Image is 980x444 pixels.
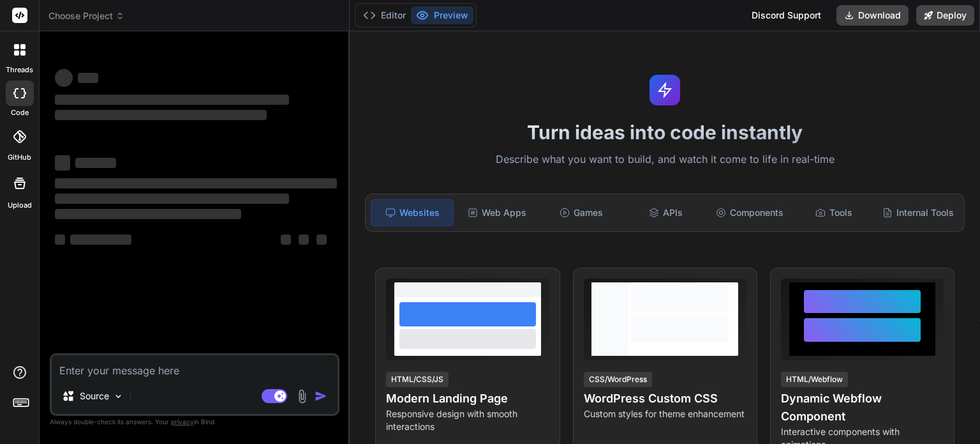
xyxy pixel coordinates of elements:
div: Internal Tools [877,199,959,226]
span: ‌ [55,234,65,245]
label: Upload [8,200,32,211]
img: attachment [295,389,309,404]
span: ‌ [299,234,309,245]
span: ‌ [281,234,291,245]
label: threads [6,65,33,75]
span: ‌ [70,234,131,245]
span: ‌ [75,158,116,168]
p: Always double-check its answers. Your in Bind [50,416,339,428]
div: Websites [371,199,454,226]
img: icon [315,390,327,402]
h4: Modern Landing Page [386,390,549,408]
button: Deploy [916,5,974,26]
h1: Turn ideas into code instantly [357,121,972,144]
span: ‌ [316,234,327,245]
h4: Dynamic Webflow Component [781,390,944,425]
div: APIs [625,199,706,226]
p: Custom styles for theme enhancement [584,408,746,420]
span: ‌ [78,73,98,83]
span: ‌ [55,178,337,188]
p: Responsive design with smooth interactions [386,408,549,433]
span: Choose Project [48,10,124,22]
button: Editor [358,6,411,24]
label: GitHub [8,152,31,163]
span: ‌ [55,194,289,204]
p: Describe what you want to build, and watch it come to life in real-time [357,151,972,168]
button: Download [836,5,909,26]
span: ‌ [55,110,267,120]
img: Pick Models [113,391,124,402]
div: HTML/Webflow [781,372,848,387]
label: code [11,107,29,118]
div: Components [709,199,791,226]
span: ‌ [55,95,289,105]
div: Games [540,199,622,226]
h4: WordPress Custom CSS [584,390,746,408]
p: Source [80,390,109,402]
span: ‌ [55,155,70,171]
span: ‌ [55,69,73,87]
span: privacy [171,418,194,425]
span: ‌ [55,209,241,219]
button: Preview [411,6,473,24]
div: Web Apps [456,199,538,226]
div: Discord Support [744,5,829,26]
div: CSS/WordPress [584,372,652,387]
div: HTML/CSS/JS [386,372,449,387]
div: Tools [793,199,875,226]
